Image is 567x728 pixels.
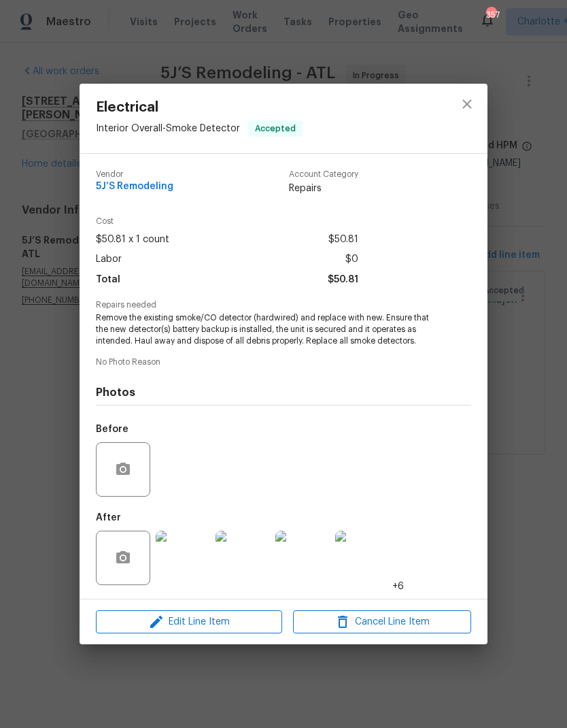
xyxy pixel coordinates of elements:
span: Interior Overall - Smoke Detector [96,124,240,133]
span: Total [96,270,120,290]
h5: After [96,513,121,523]
h5: Before [96,425,128,434]
span: Vendor [96,170,173,179]
span: Account Category [289,170,358,179]
span: Cost [96,217,358,226]
span: 5J’S Remodeling [96,182,173,192]
span: Repairs needed [96,301,471,310]
span: Accepted [250,122,301,135]
span: Labor [96,250,122,269]
button: close [451,88,483,120]
span: Edit Line Item [100,614,278,631]
button: Cancel Line Item [293,610,471,634]
span: $50.81 [328,270,358,290]
button: Edit Line Item [96,610,282,634]
span: Electrical [96,100,303,115]
h4: Photos [96,386,471,399]
span: No Photo Reason [96,358,471,367]
span: $50.81 [328,230,358,250]
span: Repairs [289,182,358,195]
span: Remove the existing smoke/CO detector (hardwired) and replace with new. Ensure that the new detec... [96,312,434,346]
span: $0 [345,250,358,269]
span: $50.81 x 1 count [96,230,169,250]
div: 357 [486,8,496,22]
span: Cancel Line Item [297,614,467,631]
span: +6 [392,580,404,593]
